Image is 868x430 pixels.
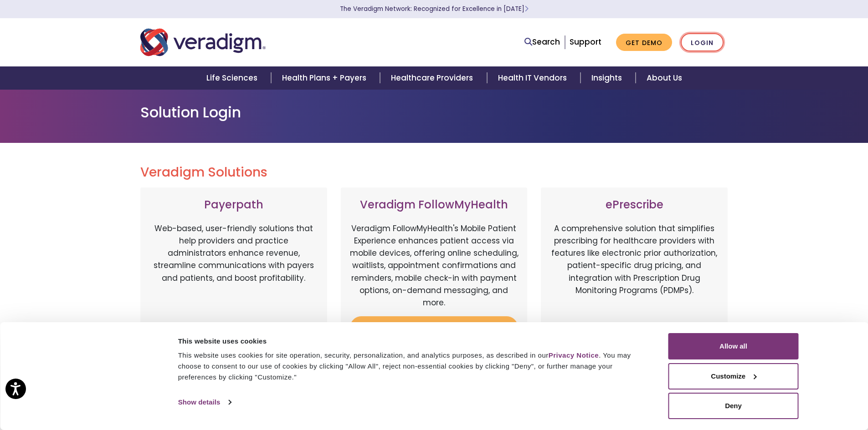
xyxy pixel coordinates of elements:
[668,363,799,390] button: Customize
[580,66,636,90] a: Insights
[350,223,519,309] p: Veradigm FollowMyHealth's Mobile Patient Experience enhances patient access via mobile devices, o...
[140,104,728,121] h1: Solution Login
[524,36,560,48] a: Search
[636,66,693,90] a: About Us
[140,165,728,180] h2: Veradigm Solutions
[693,364,857,419] iframe: Drift Chat Widget
[524,5,529,13] span: Learn More
[340,5,529,13] a: The Veradigm Network: Recognized for Excellence in [DATE]Learn More
[380,66,487,90] a: Healthcare Providers
[195,66,271,90] a: Life Sciences
[549,351,599,359] a: Privacy Notice
[668,393,799,419] button: Deny
[616,34,672,51] a: Get Demo
[570,36,601,47] a: Support
[178,336,648,347] div: This website uses cookies
[550,223,719,318] p: A comprehensive solution that simplifies prescribing for healthcare providers with features like ...
[149,198,318,212] h3: Payerpath
[350,198,519,212] h3: Veradigm FollowMyHealth
[140,27,266,57] img: Veradigm logo
[149,223,318,318] p: Web-based, user-friendly solutions that help providers and practice administrators enhance revenu...
[178,350,648,383] div: This website uses cookies for site operation, security, personalization, and analytics purposes, ...
[668,333,799,359] button: Allow all
[350,316,519,346] a: Login to Veradigm FollowMyHealth
[487,66,580,90] a: Health IT Vendors
[178,395,231,409] a: Show details
[271,66,380,90] a: Health Plans + Payers
[550,198,719,212] h3: ePrescribe
[681,33,724,52] a: Login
